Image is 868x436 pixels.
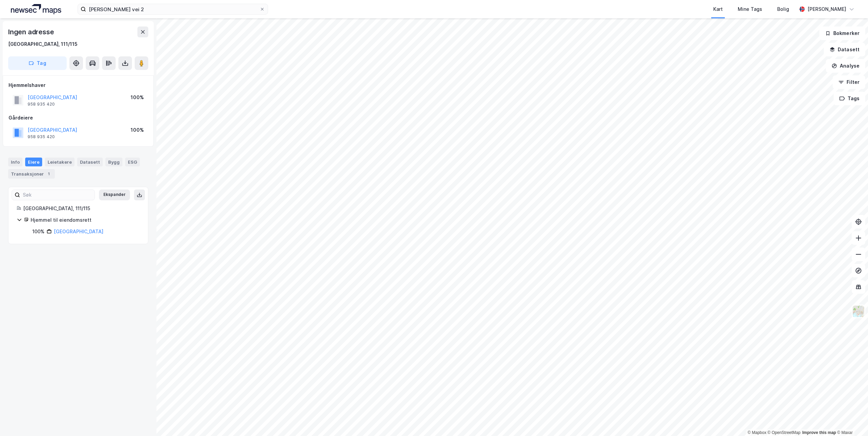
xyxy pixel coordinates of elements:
[77,158,103,166] div: Datasett
[8,26,55,37] div: Ingen adresse
[45,170,52,177] div: 1
[9,114,148,122] div: Gårdeiere
[8,40,78,48] div: [GEOGRAPHIC_DATA], 111/115
[131,93,144,102] div: 100%
[105,158,122,166] div: Bygg
[86,4,260,14] input: Søk på adresse, matrikkel, gårdeiere, leietakere eller personer
[125,158,140,166] div: ESG
[11,4,61,14] img: logo.a4113a55bc3d86da70a041830d287a7e.svg
[738,5,762,13] div: Mine Tags
[25,158,42,166] div: Eiere
[45,158,74,166] div: Leietakere
[826,59,865,73] button: Analyse
[777,5,789,13] div: Bolig
[768,430,801,435] a: OpenStreetMap
[834,403,868,436] iframe: Chat Widget
[8,158,22,166] div: Info
[8,56,67,70] button: Tag
[8,169,55,179] div: Transaksjoner
[802,430,836,435] a: Improve this map
[834,92,865,105] button: Tags
[824,43,865,56] button: Datasett
[9,81,148,89] div: Hjemmelshaver
[819,26,865,40] button: Bokmerker
[20,190,95,200] input: Søk
[807,5,846,13] div: [PERSON_NAME]
[748,430,766,435] a: Mapbox
[834,403,868,436] div: Kontrollprogram for chat
[713,5,723,13] div: Kart
[28,134,55,140] div: 958 935 420
[131,126,144,134] div: 100%
[31,216,140,224] div: Hjemmel til eiendomsrett
[852,305,865,318] img: Z
[54,229,103,234] a: [GEOGRAPHIC_DATA]
[28,102,55,107] div: 958 935 420
[32,228,45,236] div: 100%
[23,204,140,213] div: [GEOGRAPHIC_DATA], 111/115
[833,75,865,89] button: Filter
[99,189,130,200] button: Ekspander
